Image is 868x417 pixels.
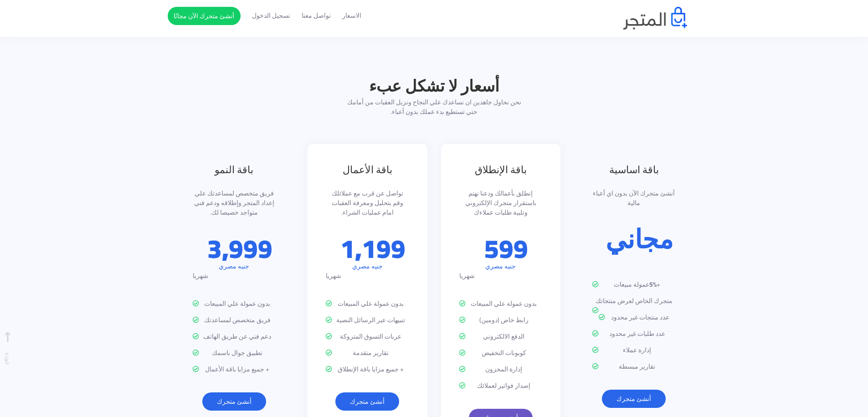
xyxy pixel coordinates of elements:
p: 1,199 [340,236,406,262]
p: فريق متخصص لمساعدتك علي إعداد المتجر وإطلاقه ودعم فني متواجد خصيصا لك. [193,189,276,217]
strong: 5% [649,278,657,290]
h3: باقة الإنطلاق [459,162,543,177]
a: أنشئ متجرك [602,390,666,408]
p: 599 [484,236,528,262]
p: عربات التسوق المتروكة [326,332,409,341]
p: عدد طلبات غير محدود [592,329,676,339]
p: تواصل عن قرب مع عملائلك وقم بتحليل ومعرفة العقبات امام عمليات الشراء. [326,189,409,217]
div: شهريا [459,271,543,281]
p: إنطلق بأعمالك ودعنا نهتم باستقرار متجرك الإلكتروني وتلبية طلبات عملاءك [459,189,543,217]
p: الدفع الالكتروني [459,332,543,341]
p: + جميع مزايا باقة الأعمال [193,365,276,374]
p: فريق متخصص لمساعدتك [193,315,276,325]
a: الاسعار [342,11,361,21]
p: تنبيهات عبر الرسائل النصية [326,315,409,325]
p: بدون عمولة علي المبيعات [459,299,543,309]
p: بدون عمولة علي المبيعات [193,299,276,309]
a: تواصل معنا [302,11,331,21]
div: شهريا [326,271,409,281]
p: بدون عمولة علي المبيعات [326,299,409,309]
p: كوبونات التخفيض [459,348,543,358]
p: دعم فني عن طريق الهاتف [193,332,276,341]
p: متجرك الخاص لعرض منتجاتك [592,296,676,306]
p: 3,999 [207,236,272,262]
p: تقارير مبسطة [592,362,676,371]
a: أنشئ متجرك [202,392,266,411]
p: رابط خاص (دومين) [459,315,543,325]
p: إدارة المخزون [459,365,543,374]
p: + عمولة مبيعات [592,280,676,289]
span: عودة [2,332,14,366]
a: تسجيل الدخول [252,11,290,21]
p: عدد منتجات غير محدود [592,313,676,322]
p: مجاني [606,226,673,252]
p: تقارير متقدمة [326,348,409,358]
p: + جميع مزايا باقة الإنطلاق [326,365,409,374]
p: أنشئ متجرك الآن بدون اي أعباء مالية [592,189,676,208]
h3: باقة اساسية [592,162,676,177]
img: logo [623,7,687,30]
div: شهريا [193,271,276,281]
h3: باقة الأعمال [326,162,409,177]
h3: باقة النمو [193,162,276,177]
a: أنشئ متجرك [335,392,399,411]
p: إصدار فواتير لعملائك [459,381,543,391]
p: تطبيق جوال باسمك [193,348,276,358]
div: نحن نحاول جاهدين ان نساعدك علي النجاح ونزيل العقبات من أمامك حتي تستطيع بدء عملك بدون أعباء. [343,98,525,117]
h2: أسعار لا تشكل عبء [343,74,525,98]
a: أنشئ متجرك الآن مجانًا [168,7,241,25]
p: إدارة عملاء [592,345,676,355]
